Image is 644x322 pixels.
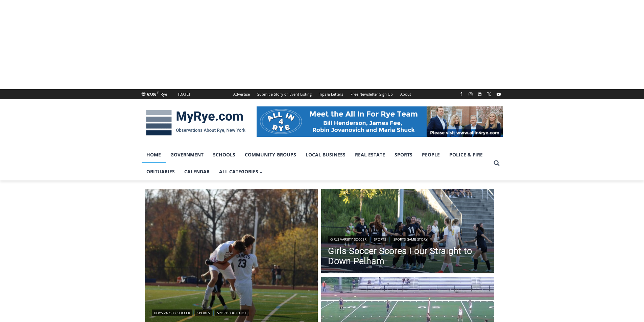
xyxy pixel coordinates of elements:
[391,236,430,243] a: Sports Game Story
[240,146,301,163] a: Community Groups
[147,92,156,97] span: 67.06
[495,90,503,98] a: YouTube
[230,89,254,99] a: Advertise
[152,308,311,316] div: | |
[208,146,240,163] a: Schools
[161,91,167,97] div: Rye
[142,146,491,180] nav: Primary Navigation
[476,90,484,98] a: Linkedin
[328,236,369,243] a: Girls Varsity Soccer
[457,90,465,98] a: Facebook
[328,246,487,266] a: Girls Soccer Scores Four Straight to Down Pelham
[347,89,397,99] a: Free Newsletter Sign Up
[301,146,350,163] a: Local Business
[257,106,503,137] img: All in for Rye
[390,146,417,163] a: Sports
[417,146,445,163] a: People
[142,146,166,163] a: Home
[166,146,208,163] a: Government
[142,163,180,180] a: Obituaries
[321,189,494,275] img: (PHOTO: Rye Girls Soccer's Samantha Yeh scores a goal in her team's 4-1 victory over Pelham on Se...
[152,309,192,316] a: Boys Varsity Soccer
[321,189,494,275] a: Read More Girls Soccer Scores Four Straight to Down Pelham
[372,236,388,243] a: Sports
[445,146,487,163] a: Police & Fire
[485,90,493,98] a: X
[315,89,347,99] a: Tips & Letters
[214,163,268,180] a: All Categories
[254,89,315,99] a: Submit a Story or Event Listing
[328,234,487,243] div: | |
[397,89,415,99] a: About
[219,168,263,175] span: All Categories
[180,163,214,180] a: Calendar
[157,91,159,94] span: F
[350,146,390,163] a: Real Estate
[467,90,475,98] a: Instagram
[178,91,190,97] div: [DATE]
[195,309,212,316] a: Sports
[230,89,415,99] nav: Secondary Navigation
[215,309,249,316] a: Sports Outlook
[491,157,503,169] button: View Search Form
[142,105,250,140] img: MyRye.com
